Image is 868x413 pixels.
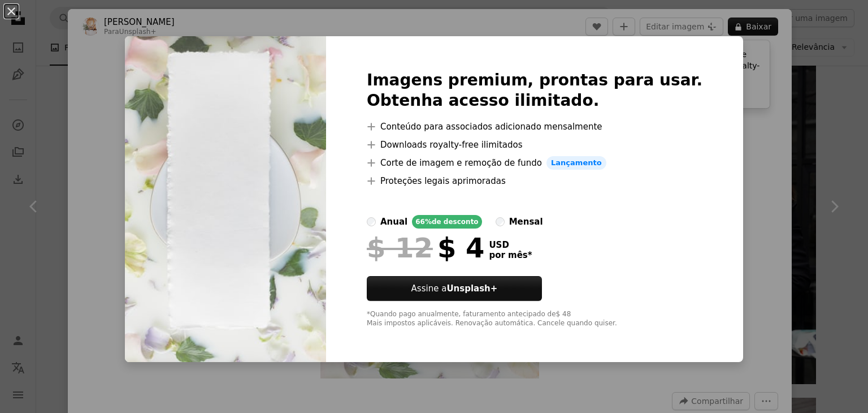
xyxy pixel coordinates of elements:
[125,36,326,362] img: premium_photo-1681554600212-a38d2fc1ac8c
[367,138,702,152] li: Downloads royalty-free ilimitados
[367,120,702,134] li: Conteúdo para associados adicionado mensalmente
[489,240,532,250] span: USD
[367,156,702,170] li: Corte de imagem e remoção de fundo
[446,283,497,294] strong: Unsplash+
[380,215,407,229] div: anual
[367,233,433,263] span: $ 12
[367,217,376,226] input: anual66%de desconto
[412,215,481,229] div: 66% de desconto
[367,310,702,328] div: *Quando pago anualmente, faturamento antecipado de $ 48 Mais impostos aplicáveis. Renovação autom...
[509,215,543,229] div: mensal
[367,233,484,263] div: $ 4
[496,217,505,226] input: mensal
[489,250,532,260] span: por mês *
[546,156,606,170] span: Lançamento
[367,174,702,188] li: Proteções legais aprimoradas
[367,70,702,111] h2: Imagens premium, prontas para usar. Obtenha acesso ilimitado.
[367,276,542,301] button: Assine aUnsplash+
